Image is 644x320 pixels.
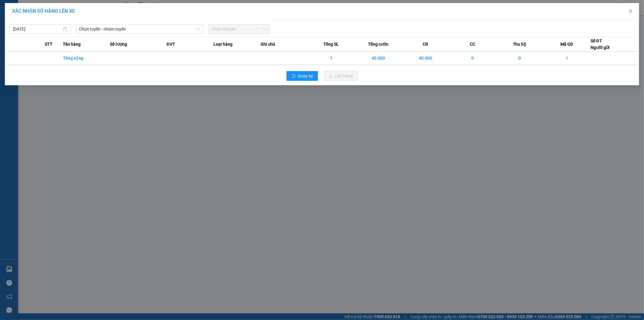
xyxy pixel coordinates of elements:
span: CR [423,41,428,47]
div: Số ĐT Người gửi [591,38,610,51]
td: 0 [496,51,543,65]
b: GỬI : VP [GEOGRAPHIC_DATA] [8,41,90,61]
span: close [628,9,633,14]
span: Quay lại [298,73,313,79]
input: 11/10/2025 [13,26,62,32]
span: Ghi chú [261,41,275,47]
button: rollbackQuay lại [287,71,318,81]
span: Loại hàng [214,41,233,47]
td: Tổng cộng [63,51,110,65]
button: uploadLên hàng [324,71,358,81]
button: Close [622,3,639,20]
span: Tên hàng [63,41,81,47]
img: logo.jpg [8,8,53,38]
span: Tổng SL [324,41,339,47]
span: Số lượng [110,41,127,47]
td: 1 [543,51,591,65]
td: 40.000 [402,51,449,65]
span: Mã GD [560,41,573,47]
td: 1 [308,51,355,65]
span: Chọn chuyến [212,24,266,34]
span: CC [470,41,475,47]
span: Chọn tuyến - nhóm tuyến [79,24,200,34]
span: XÁC NHẬN SỐ HÀNG LÊN XE [12,8,75,14]
span: STT [45,41,53,47]
span: down [197,27,200,31]
li: 271 - [PERSON_NAME] - [GEOGRAPHIC_DATA] - [GEOGRAPHIC_DATA] [56,15,252,22]
span: rollback [291,74,296,79]
span: Thu hộ [513,41,527,47]
span: Tổng cước [368,41,389,47]
td: 0 [449,51,496,65]
span: ĐVT [167,41,175,47]
td: 40.000 [355,51,402,65]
